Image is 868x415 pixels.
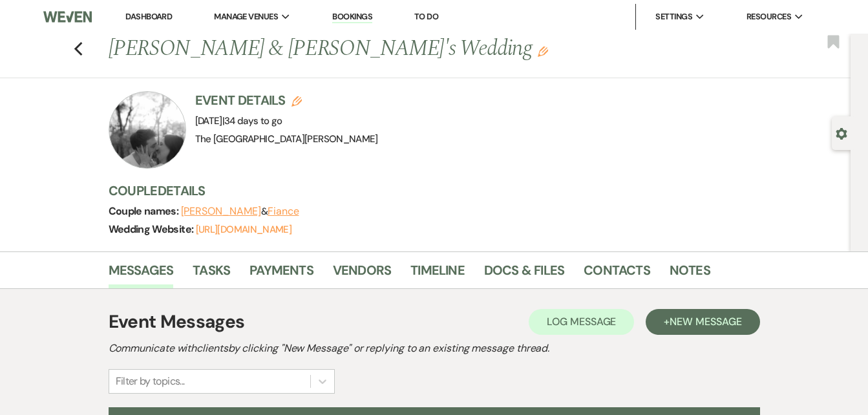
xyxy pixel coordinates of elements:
[484,260,564,288] a: Docs & Files
[109,260,174,288] a: Messages
[538,45,548,57] button: Edit
[332,11,372,23] a: Bookings
[193,260,230,288] a: Tasks
[125,11,172,22] a: Dashboard
[222,114,282,127] span: |
[547,315,616,328] span: Log Message
[333,260,391,288] a: Vendors
[109,222,196,236] span: Wedding Website:
[196,223,291,236] a: [URL][DOMAIN_NAME]
[116,374,185,389] div: Filter by topics...
[109,182,832,200] h3: Couple Details
[195,91,378,109] h3: Event Details
[195,133,378,145] span: The [GEOGRAPHIC_DATA][PERSON_NAME]
[109,204,181,218] span: Couple names:
[214,10,278,23] span: Manage Venues
[249,260,313,288] a: Payments
[836,127,847,139] button: Open lead details
[181,206,261,217] button: [PERSON_NAME]
[268,206,299,217] button: Fiance
[746,10,791,23] span: Resources
[584,260,650,288] a: Contacts
[655,10,692,23] span: Settings
[181,205,299,218] span: &
[670,260,710,288] a: Notes
[43,3,92,30] img: Weven Logo
[109,308,245,335] h1: Event Messages
[670,315,741,328] span: New Message
[195,114,282,127] span: [DATE]
[646,309,759,335] button: +New Message
[410,260,465,288] a: Timeline
[414,11,438,22] a: To Do
[109,341,760,356] h2: Communicate with clients by clicking "New Message" or replying to an existing message thread.
[109,34,688,65] h1: [PERSON_NAME] & [PERSON_NAME]'s Wedding
[529,309,634,335] button: Log Message
[224,114,282,127] span: 34 days to go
